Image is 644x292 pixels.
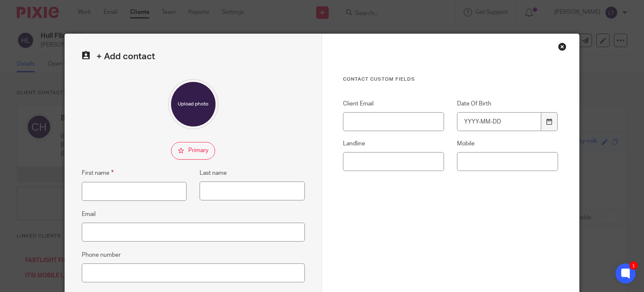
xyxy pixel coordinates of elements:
label: Email [82,210,96,218]
h3: Contact Custom fields [343,76,558,83]
label: Client Email [343,100,444,108]
div: 1 [629,261,638,270]
h2: + Add contact [82,51,305,62]
label: Landline [343,139,444,148]
label: Last name [200,169,227,177]
label: Date Of Birth [457,100,558,108]
label: Phone number [82,251,121,259]
label: Mobile [457,139,558,148]
label: First name [82,168,114,178]
input: YYYY-MM-DD [457,112,541,131]
div: Close this dialog window [558,42,566,51]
